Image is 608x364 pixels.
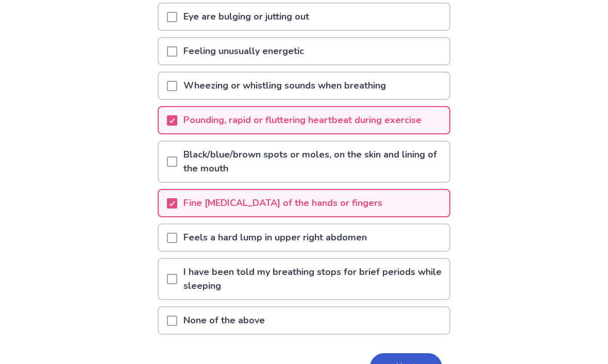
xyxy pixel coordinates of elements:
[177,4,315,30] p: Eye are bulging or jutting out
[177,107,428,133] p: Pounding, rapid or fluttering heartbeat during exercise
[177,307,271,334] p: None of the above
[177,224,373,251] p: Feels a hard lump in upper right abdomen
[177,142,449,182] p: Black/blue/brown spots or moles, on the skin and lining of the mouth
[177,190,389,216] p: Fine [MEDICAL_DATA] of the hands or fingers
[177,38,310,64] p: Feeling unusually energetic
[177,73,392,99] p: Wheezing or whistling sounds when breathing
[177,259,449,299] p: I have been told my breathing stops for brief periods while sleeping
